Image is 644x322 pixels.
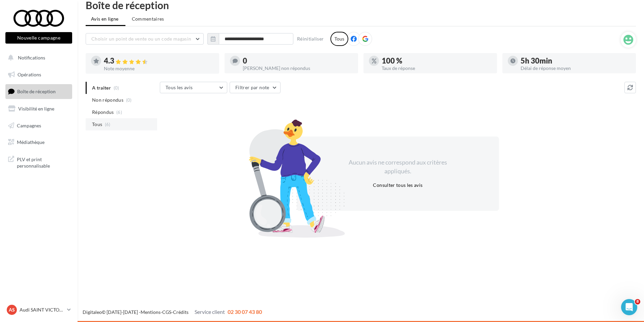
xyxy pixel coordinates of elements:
[340,158,456,175] div: Aucun avis ne correspond aux critères appliqués.
[621,299,637,315] iframe: Intercom live chat
[230,82,281,93] button: Filtrer par note
[521,57,631,65] div: 5h 30min
[228,308,262,315] span: 02 30 07 43 80
[4,102,74,116] a: Visibilité en ligne
[83,309,102,315] a: Digitaleo
[382,57,492,65] div: 100 %
[86,33,204,45] button: Choisir un point de vente ou un code magasin
[18,55,45,60] span: Notifications
[4,84,74,99] a: Boîte de réception
[370,181,425,189] button: Consulter tous les avis
[17,89,56,94] span: Boîte de réception
[166,84,193,90] span: Tous les avis
[162,309,171,315] a: CGS
[116,109,122,115] span: (6)
[83,309,262,315] span: © [DATE]-[DATE] - - -
[17,155,69,169] span: PLV et print personnalisable
[132,16,164,22] span: Commentaires
[104,66,214,71] div: Note moyenne
[92,121,102,128] span: Tous
[17,139,45,145] span: Médiathèque
[4,152,74,172] a: PLV et print personnalisable
[104,57,214,65] div: 4.3
[141,309,160,315] a: Mentions
[294,35,327,43] button: Réinitialiser
[195,308,225,315] span: Service client
[5,303,72,316] a: AS Audi SAINT VICTORET
[243,57,353,65] div: 0
[91,36,191,42] span: Choisir un point de vente ou un code magasin
[173,309,188,315] a: Crédits
[4,119,74,133] a: Campagnes
[92,97,123,103] span: Non répondus
[160,82,227,93] button: Tous les avis
[521,66,631,71] div: Délai de réponse moyen
[382,66,492,71] div: Taux de réponse
[17,122,41,128] span: Campagnes
[9,306,15,313] span: AS
[243,66,353,71] div: [PERSON_NAME] non répondus
[18,106,54,112] span: Visibilité en ligne
[18,72,41,77] span: Opérations
[20,306,64,313] p: Audi SAINT VICTORET
[4,68,74,82] a: Opérations
[330,32,348,46] div: Tous
[92,109,114,116] span: Répondus
[126,97,132,103] span: (0)
[4,51,71,65] button: Notifications
[105,122,111,127] span: (6)
[4,135,74,149] a: Médiathèque
[635,299,640,304] span: 8
[5,32,72,44] button: Nouvelle campagne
